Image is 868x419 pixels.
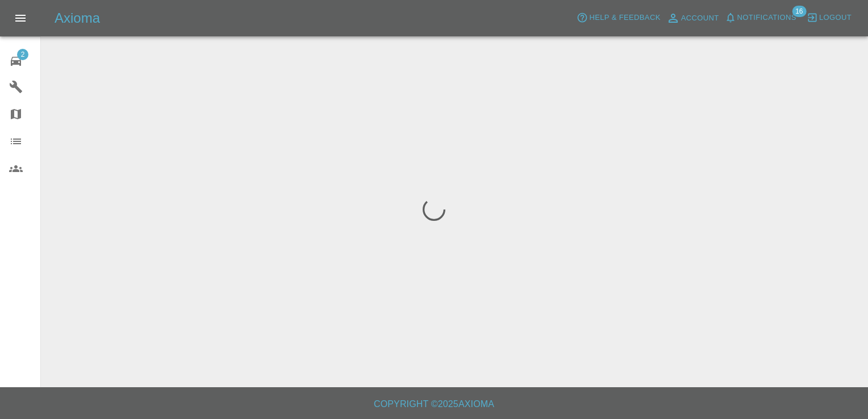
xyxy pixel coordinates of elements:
span: Logout [819,11,852,24]
button: Open drawer [7,5,34,32]
span: 16 [792,6,806,17]
span: 2 [17,49,28,60]
span: Help & Feedback [589,11,660,24]
button: Notifications [722,9,799,27]
h5: Axioma [55,9,100,27]
h6: Copyright © 2025 Axioma [9,396,859,412]
span: Account [681,12,719,25]
button: Logout [804,9,854,27]
button: Help & Feedback [574,9,663,27]
a: Account [663,9,722,27]
span: Notifications [737,11,796,24]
